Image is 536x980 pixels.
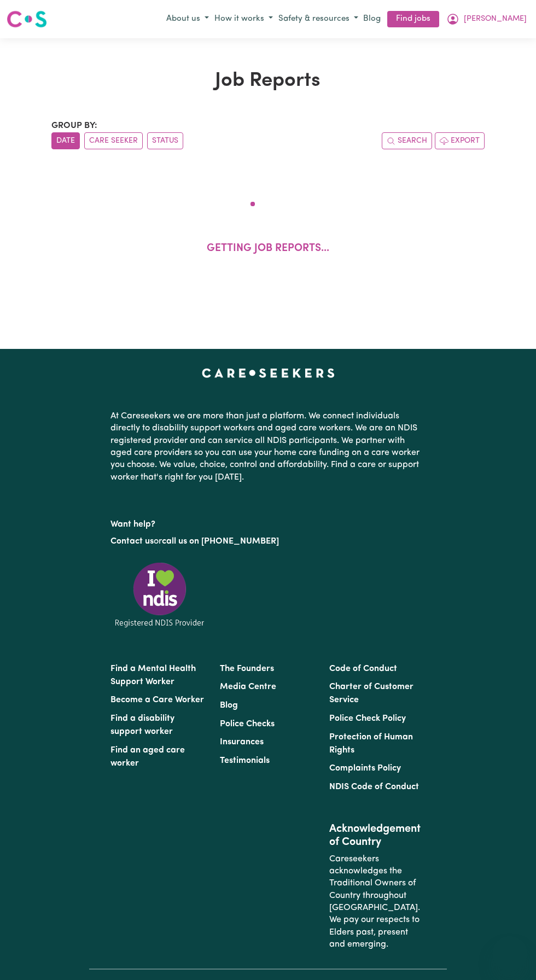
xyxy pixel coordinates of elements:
[202,369,335,377] a: Careseekers home page
[444,10,529,28] button: My Account
[110,664,196,686] a: Find a Mental Health Support Worker
[51,132,80,149] button: sort invoices by date
[329,849,426,955] p: Careseekers acknowledges the Traditional Owners of Country throughout [GEOGRAPHIC_DATA]. We pay o...
[382,132,432,149] button: Search
[110,537,154,546] a: Contact us
[212,10,276,28] button: How it works
[492,936,527,971] iframe: Button to launch messaging window
[220,720,275,728] a: Police Checks
[110,714,174,736] a: Find a disability support worker
[329,664,397,673] a: Code of Conduct
[329,733,413,755] a: Protection of Human Rights
[329,783,419,791] a: NDIS Code of Conduct
[220,738,264,746] a: Insurances
[84,132,143,149] button: sort invoices by care seeker
[464,13,527,25] span: [PERSON_NAME]
[51,121,97,130] span: Group by:
[329,764,401,773] a: Complaints Policy
[435,132,485,149] button: Export
[110,696,204,704] a: Become a Care Worker
[361,11,383,28] a: Blog
[147,132,183,149] button: sort invoices by paid status
[51,69,485,93] h1: Job Reports
[276,10,361,28] button: Safety & resources
[7,9,47,29] img: Careseekers logo
[329,682,413,704] a: Charter of Customer Service
[110,514,426,530] p: Want help?
[164,10,212,28] button: About us
[220,701,238,710] a: Blog
[110,746,185,768] a: Find an aged care worker
[110,406,426,488] p: At Careseekers we are more than just a platform. We connect individuals directly to disability su...
[207,241,329,257] p: Getting job reports...
[110,561,209,629] img: Registered NDIS provider
[7,7,47,32] a: Careseekers logo
[162,537,279,546] a: call us on [PHONE_NUMBER]
[387,11,439,28] a: Find jobs
[220,682,276,691] a: Media Centre
[329,822,426,849] h2: Acknowledgement of Country
[220,756,270,765] a: Testimonials
[329,714,406,723] a: Police Check Policy
[220,664,274,673] a: The Founders
[110,531,426,552] p: or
